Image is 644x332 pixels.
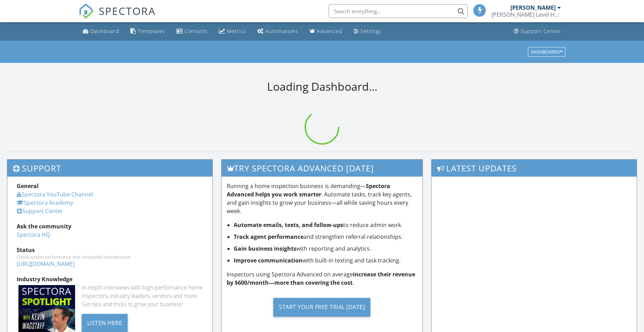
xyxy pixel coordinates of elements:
[491,11,561,18] div: Seay Level Home Inspections, LLC
[79,3,94,19] img: The Best Home Inspection Software - Spectora
[80,25,122,38] a: Dashboard
[234,257,303,264] strong: Improve communication
[128,25,168,38] a: Templates
[234,221,343,229] strong: Automate emails, texts, and follow-ups
[174,25,210,38] a: Contacts
[521,28,561,34] div: Support Center
[265,28,298,34] div: Automations
[227,292,417,322] a: Start Your Free Trial [DATE]
[17,199,73,207] a: Spectora Academy
[234,221,417,229] li: to reduce admin work.
[234,233,417,241] li: and strengthen referral relationships.
[511,25,564,38] a: Support Center
[227,28,246,34] div: Metrics
[227,270,415,286] strong: increase their revenue by $600/month—more than covering the cost
[510,4,556,11] div: [PERSON_NAME]
[227,270,417,287] p: Inspectors using Spectora Advanced on average .
[222,160,422,177] h3: Try spectora advanced [DATE]
[234,256,417,265] li: with built-in texting and task tracking.
[17,191,93,198] a: Spectora YouTube Channel
[234,233,304,241] strong: Track agent performance
[216,25,249,38] a: Metrics
[17,254,203,260] div: Check system performance and scheduled maintenance.
[99,3,156,18] span: SPECTORA
[90,28,119,34] div: Dashboard
[531,49,562,54] div: Dashboards
[307,25,345,38] a: Advanced
[17,207,63,215] a: Support Center
[17,260,74,268] a: [URL][DOMAIN_NAME]
[17,222,203,230] div: Ask the community
[138,28,165,34] div: Templates
[17,275,203,283] div: Industry Knowledge
[329,4,468,18] input: Search everything...
[361,28,381,34] div: Settings
[17,182,39,190] strong: General
[351,25,384,38] a: Settings
[79,9,156,24] a: SPECTORA
[528,47,565,57] button: Dashboards
[227,182,417,215] p: Running a home inspection business is demanding— . Automate tasks, track key agents, and gain ins...
[185,28,208,34] div: Contacts
[234,244,417,253] li: with reporting and analytics.
[17,231,50,238] a: Spectora HQ
[82,319,128,326] a: Listen Here
[227,182,390,198] strong: Spectora Advanced helps you work smarter
[234,245,296,252] strong: Gain business insights
[317,28,343,34] div: Advanced
[273,298,370,317] div: Start Your Free Trial [DATE]
[432,160,637,177] h3: Latest Updates
[255,25,301,38] a: Automations (Basic)
[82,283,203,308] div: In-depth interviews with high-performance home inspectors, industry leaders, vendors and more. Ge...
[17,246,203,254] div: Status
[7,160,212,177] h3: Support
